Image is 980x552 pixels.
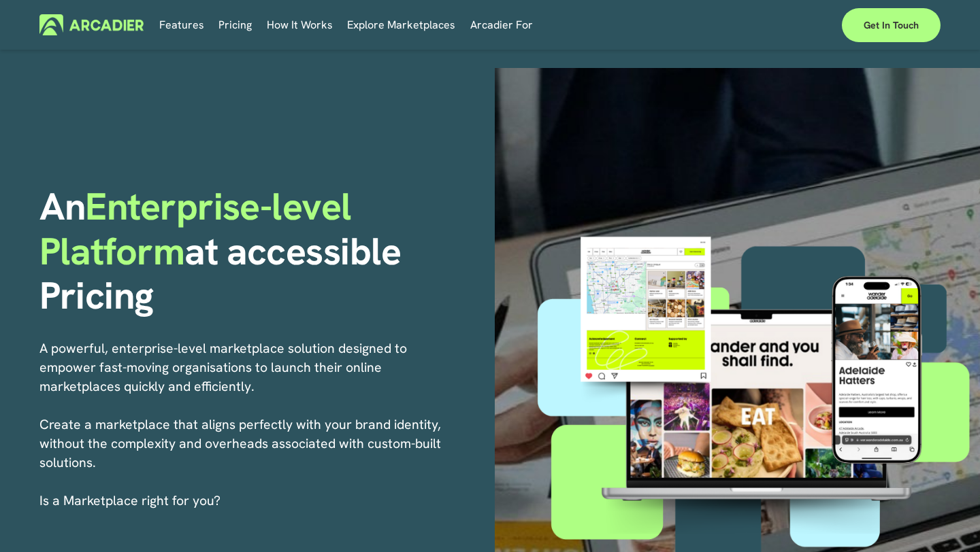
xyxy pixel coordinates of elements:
a: Explore Marketplaces [347,14,455,35]
img: Arcadier [39,14,144,35]
span: Arcadier For [470,16,533,35]
a: Pricing [218,14,252,35]
a: folder dropdown [267,14,333,35]
span: How It Works [267,16,333,35]
a: Get in touch [842,8,941,42]
a: s a Marketplace right for you? [43,492,220,509]
span: Enterprise-level Platform [39,182,361,276]
iframe: Chat Widget [912,487,980,552]
a: folder dropdown [470,14,533,35]
span: I [39,492,220,509]
h1: An at accessible Pricing [39,184,485,318]
p: A powerful, enterprise-level marketplace solution designed to empower fast-moving organisations t... [39,339,448,511]
a: Features [159,14,204,35]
